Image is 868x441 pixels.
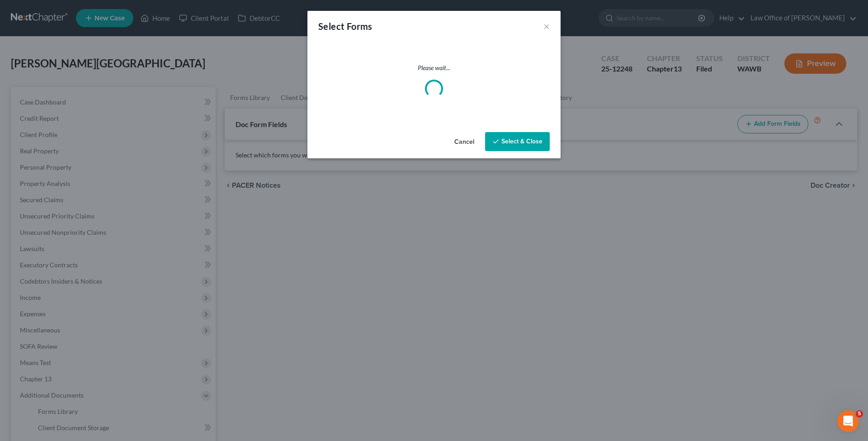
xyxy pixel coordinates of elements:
[543,21,550,32] button: ×
[485,132,550,151] button: Select & Close
[856,410,863,417] span: 5
[318,20,373,33] div: Select Forms
[837,410,859,432] iframe: Intercom live chat
[318,63,550,72] p: Please wait...
[447,133,481,151] button: Cancel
